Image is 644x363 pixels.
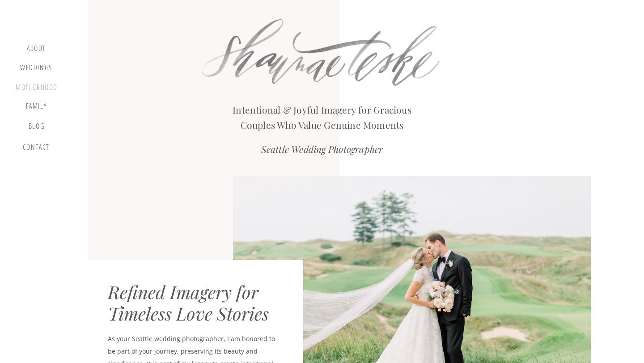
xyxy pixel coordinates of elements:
[108,281,288,324] div: Refined Imagery for Timeless Love Stories
[19,63,53,75] a: Weddings
[23,44,50,55] a: about
[21,143,51,155] a: contact
[261,143,383,155] i: Seattle Wedding Photographer
[19,102,53,114] a: Family
[16,83,58,93] a: motherhood
[223,102,421,128] h2: Intentional & Joyful Imagery for Gracious Couples Who Value Genuine Moments
[23,122,50,135] a: blog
